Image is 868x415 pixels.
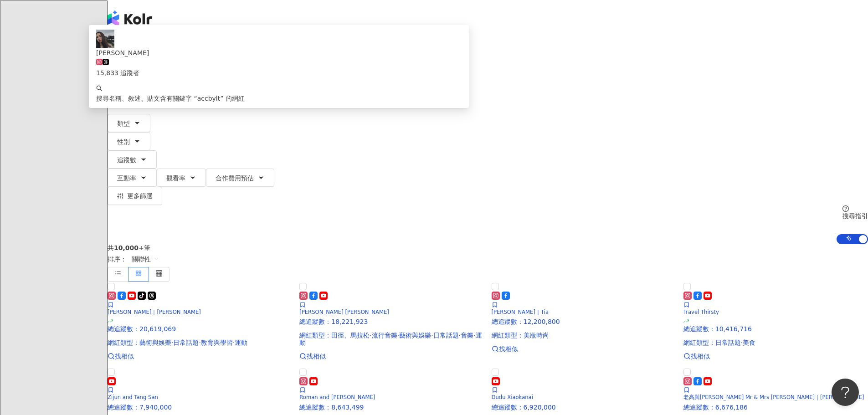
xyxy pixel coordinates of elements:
[108,394,158,400] span: Zijun and Tang San
[108,132,150,150] button: 性別
[117,174,136,182] span: 互動率
[108,325,292,333] p: 總追蹤數 ： 20,619,069
[499,345,518,353] span: 找相似
[206,169,274,187] button: 合作費用預估
[307,353,326,360] span: 找相似
[233,339,235,346] span: ·
[683,353,868,360] a: 找相似
[683,404,868,411] p: 總追蹤數 ： 6,676,186
[492,332,676,339] p: 網紅類型 ：
[216,174,254,182] span: 合作費用預估
[108,353,292,360] a: 找相似
[299,282,484,360] a: KOL Avatar[PERSON_NAME] [PERSON_NAME]總追蹤數：18,221,923網紅類型：田徑、馬拉松·流行音樂·藝術與娛樂·日常話題·音樂·運動找相似
[331,332,370,339] span: 田徑、馬拉松
[743,339,755,346] span: 美食
[108,150,157,169] button: 追蹤數
[108,68,149,87] button: 搜尋
[842,205,849,212] span: question-circle
[132,252,159,266] span: 關聯性
[108,61,868,68] div: 台灣
[299,332,484,346] p: 網紅類型 ：
[127,74,140,82] span: 搜尋
[683,339,868,346] p: 網紅類型 ：
[683,325,868,333] p: 總追蹤數 ： 10,416,716
[166,174,185,182] span: 觀看率
[683,309,719,315] span: Travel Thirsty
[201,339,233,346] span: 教育與學習
[459,332,461,339] span: ·
[691,353,710,360] span: 找相似
[108,187,162,205] button: 更多篩選
[108,244,868,251] div: 共 筆
[299,394,375,400] span: Roman and [PERSON_NAME]
[492,318,676,325] p: 總追蹤數 ： 12,200,800
[114,87,139,95] span: 活動訊息
[492,282,676,353] a: KOL Avatar[PERSON_NAME]｜Tia總追蹤數：12,200,800網紅類型：美妝時尚找相似
[299,318,484,325] p: 總追蹤數 ： 18,221,923
[741,339,743,346] span: ·
[127,192,153,200] span: 更多篩選
[114,244,144,251] span: 10,000+
[113,37,145,52] div: 不分平台
[159,87,204,105] button: 台北中山
[461,332,473,339] span: 音樂
[299,404,484,411] p: 總追蹤數 ： 8,643,499
[492,345,676,353] a: 找相似
[683,282,868,360] a: KOL AvatarTravel Thirsty總追蹤數：10,416,716網紅類型：日常話題·美食找相似
[399,332,431,339] span: 藝術與娛樂
[431,332,433,339] span: ·
[199,339,200,346] span: ·
[108,54,114,61] span: environment
[108,282,292,360] a: KOL Avatar[PERSON_NAME]｜[PERSON_NAME]總追蹤數：20,619,069網紅類型：藝術與娛樂·日常話題·教育與學習·運動找相似
[139,339,171,346] span: 藝術與娛樂
[299,332,482,346] span: 運動
[492,394,533,400] span: Dudu Xiaokanai
[433,332,459,339] span: 日常話題
[108,10,152,27] img: logo
[299,309,389,315] span: [PERSON_NAME] [PERSON_NAME]
[372,332,397,339] span: 流行音樂
[108,251,868,267] div: 排序：
[832,379,859,406] iframe: Help Scout Beacon - Open
[370,332,371,339] span: ·
[524,332,549,339] span: 美妝時尚
[173,339,199,346] span: 日常話題
[117,156,136,164] span: 追蹤數
[108,309,201,315] span: [PERSON_NAME]｜[PERSON_NAME]
[113,41,119,48] span: appstore
[169,92,194,99] span: 台北中山
[157,169,206,187] button: 觀看率
[473,332,475,339] span: ·
[715,339,741,346] span: 日常話題
[299,353,484,360] a: 找相似
[117,138,130,145] span: 性別
[220,92,287,99] span: [GEOGRAPHIC_DATA]
[108,339,292,346] p: 網紅類型 ：
[211,87,297,105] button: [GEOGRAPHIC_DATA]
[492,404,676,411] p: 總追蹤數 ： 6,920,000
[108,404,292,411] p: 總追蹤數 ： 7,940,000
[842,212,868,220] div: 搜尋指引
[397,332,399,339] span: ·
[171,339,173,346] span: ·
[492,309,549,315] span: [PERSON_NAME]｜Tia
[108,169,157,187] button: 互動率
[235,339,247,346] span: 運動
[683,394,864,400] span: 老高與[PERSON_NAME] Mr & Mrs [PERSON_NAME]｜[PERSON_NAME]
[117,120,130,127] span: 類型
[108,114,150,132] button: 類型
[115,353,134,360] span: 找相似
[108,92,152,99] span: 您可能感興趣：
